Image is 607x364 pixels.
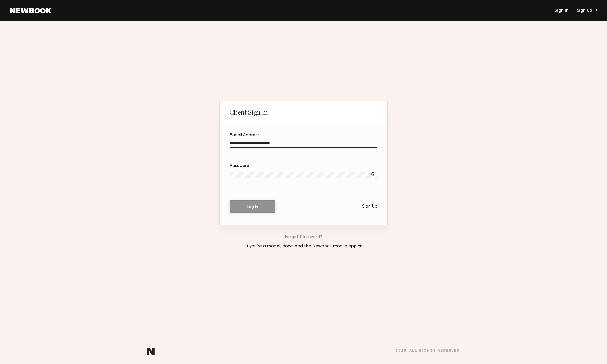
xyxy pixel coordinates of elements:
a: Sign In [554,9,568,13]
a: If you’re a model, download the Newbook mobile app → [245,244,362,248]
div: Password [230,164,377,168]
div: Client Sign In [230,108,268,116]
div: Sign Up [577,9,597,13]
div: 2025 , all rights reserved [395,349,460,353]
button: Log In [230,200,275,213]
input: E-mail Address [230,141,377,148]
div: E-mail Address [230,133,377,138]
a: Forgot Password? [285,235,322,239]
div: Sign Up [362,204,377,209]
input: Password [230,172,377,178]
